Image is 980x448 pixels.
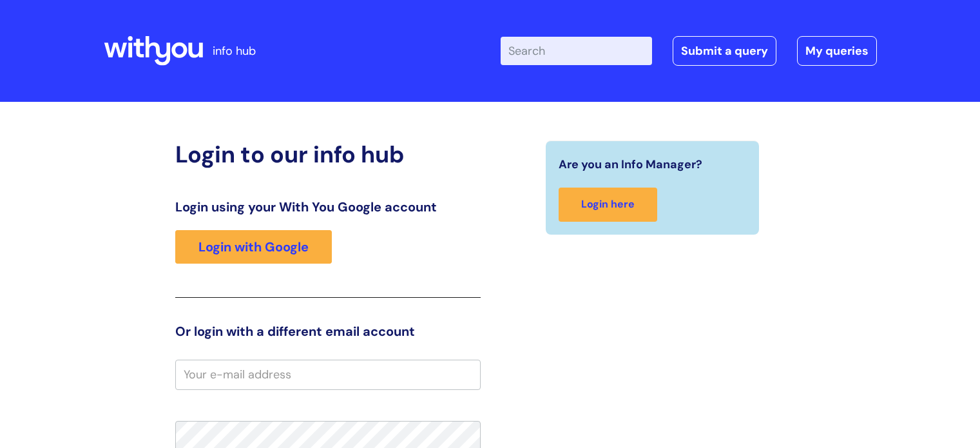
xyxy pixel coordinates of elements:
[175,230,332,264] a: Login with Google
[797,36,877,66] a: My queries
[501,37,652,65] input: Search
[175,141,481,168] h2: Login to our info hub
[175,360,481,389] input: Your e-mail address
[213,41,256,61] p: info hub
[175,324,481,339] h3: Or login with a different email account
[175,199,481,215] h3: Login using your With You Google account
[559,188,657,222] a: Login here
[559,154,702,175] span: Are you an Info Manager?
[673,36,776,66] a: Submit a query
